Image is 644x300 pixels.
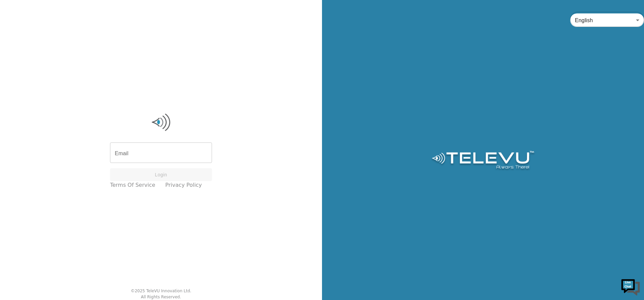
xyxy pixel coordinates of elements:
div: © 2025 TeleVU Innovation Ltd. [131,288,192,294]
div: English [570,11,644,30]
img: Logo [110,112,212,132]
div: All Rights Reserved. [141,294,181,300]
a: Privacy Policy [165,181,202,189]
img: Chat Widget [621,276,641,297]
a: Terms of Service [110,181,155,189]
img: Logo [431,151,535,171]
